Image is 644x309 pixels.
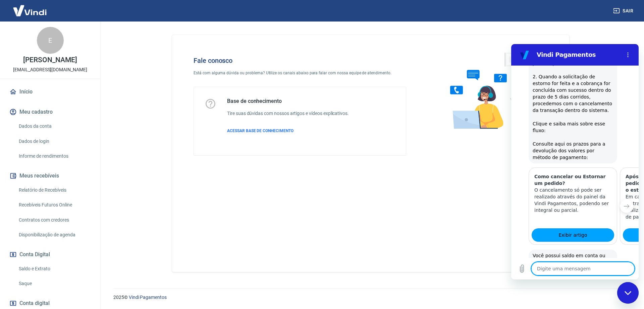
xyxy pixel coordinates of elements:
h4: Fale conosco [194,56,406,65]
a: Contratos com credores [16,213,92,227]
h6: Tire suas dúvidas com nossos artigos e vídeos explicativos. [227,110,349,117]
div: E [37,27,64,54]
p: Em cada caso de cancelamento da transação, o reembolso será realizado de acordo com o meio de pag... [114,149,192,176]
img: Fale conosco [437,46,539,136]
span: Conta digital [19,299,50,308]
a: ACESSAR BASE DE CONHECIMENTO [227,128,349,134]
a: Exibir artigo: 'Após o cancelamento do pedido, como será realizado o estorno?' [112,184,194,198]
p: Está com alguma dúvida ou problema? Utilize os canais abaixo para falar com nossa equipe de atend... [194,70,406,76]
iframe: Janela de mensagens [511,44,639,279]
a: Saldo e Extrato [16,262,92,276]
p: [EMAIL_ADDRESS][DOMAIN_NAME] [13,66,87,73]
button: Conta Digital [8,247,92,262]
p: [PERSON_NAME] [23,56,77,64]
a: Saque [16,277,92,291]
button: Meu cadastro [8,105,92,119]
img: Vindi [8,0,52,21]
a: Dados da conta [16,119,92,133]
a: Início [8,84,92,99]
h3: Após o cancelamento do pedido, como será realizado o estorno? [114,129,192,149]
a: Recebíveis Futuros Online [16,198,92,212]
button: Sair [612,5,636,17]
a: Vindi Pagamentos [129,295,167,300]
a: Relatório de Recebíveis [16,183,92,197]
span: Você possui saldo em conta ou previsão de recebimento para os próximos 5 dias? [21,208,102,228]
h5: Base de conhecimento [227,98,349,105]
a: Informe de rendimentos [16,149,92,163]
span: ACESSAR BASE DE CONHECIMENTO [227,128,293,133]
button: Carregar arquivo [4,218,17,231]
a: Dados de login [16,134,92,148]
p: 2025 © [113,294,628,301]
iframe: Botão para abrir a janela de mensagens, conversa em andamento [617,282,639,304]
button: Meus recebíveis [8,168,92,183]
a: Disponibilização de agenda [16,228,92,242]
